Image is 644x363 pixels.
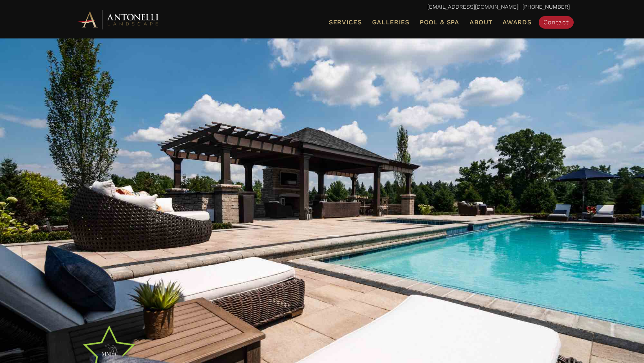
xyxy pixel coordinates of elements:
span: Pool & Spa [420,18,459,26]
a: Pool & Spa [416,17,462,27]
span: Services [329,19,362,26]
a: Galleries [369,17,413,27]
span: Galleries [372,18,409,26]
img: Antonelli Horizontal Logo [75,9,161,30]
span: About [470,19,493,26]
span: Awards [503,18,531,26]
p: | [PHONE_NUMBER] [75,2,570,12]
a: Services [326,17,365,27]
a: [EMAIL_ADDRESS][DOMAIN_NAME] [427,4,518,10]
span: Contact [543,18,569,26]
a: Awards [499,17,534,27]
a: Contact [539,16,574,29]
a: About [466,17,496,27]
